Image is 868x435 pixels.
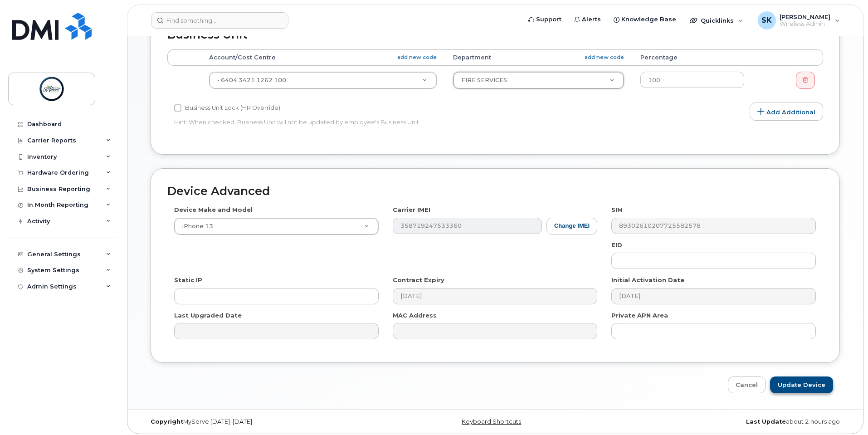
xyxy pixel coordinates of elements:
[174,276,202,284] label: Static IP
[780,13,830,20] span: [PERSON_NAME]
[728,376,766,393] a: Cancel
[522,10,568,29] a: Support
[167,185,823,198] h2: Device Advanced
[585,54,624,61] a: add new code
[750,103,823,121] a: Add Additional
[751,11,846,29] div: Shawn Kirkpatrick
[770,376,833,393] input: Update Device
[175,218,378,235] a: iPhone 13
[632,49,752,66] th: Percentage
[144,418,378,425] div: MyServe [DATE]–[DATE]
[568,10,607,29] a: Alerts
[611,276,684,284] label: Initial Activation Date
[174,118,597,127] p: Hint: When checked, Business Unit will not be updated by employee's Business Unit
[621,15,676,24] span: Knowledge Base
[151,12,288,29] input: Find something...
[174,205,253,214] label: Device Make and Model
[462,418,521,425] a: Keyboard Shortcuts
[445,49,632,66] th: Department
[607,10,683,29] a: Knowledge Base
[151,418,183,425] strong: Copyright
[393,311,437,320] label: MAC Address
[536,15,561,24] span: Support
[174,104,181,112] input: Business Unit Lock (HR Override)
[780,20,830,28] span: Wireless Admin
[174,103,280,113] label: Business Unit Lock (HR Override)
[611,205,623,214] label: SIM
[397,54,437,61] a: add new code
[217,77,286,83] span: - 6404 3421 1262 100
[177,222,213,230] span: iPhone 13
[611,241,622,249] label: EID
[701,17,734,24] span: Quicklinks
[746,418,786,425] strong: Last Update
[167,29,823,41] h2: Business Unit
[454,72,624,88] a: FIRE SERVICES
[582,15,601,24] span: Alerts
[612,418,847,425] div: about 2 hours ago
[174,311,242,320] label: Last Upgraded Date
[210,72,437,88] a: - 6404 3421 1262 100
[393,276,444,284] label: Contract Expiry
[461,77,507,83] span: FIRE SERVICES
[201,49,445,66] th: Account/Cost Centre
[546,218,597,235] button: Change IMEI
[611,311,668,320] label: Private APN Area
[761,15,772,26] span: SK
[393,205,430,214] label: Carrier IMEI
[683,11,750,29] div: Quicklinks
